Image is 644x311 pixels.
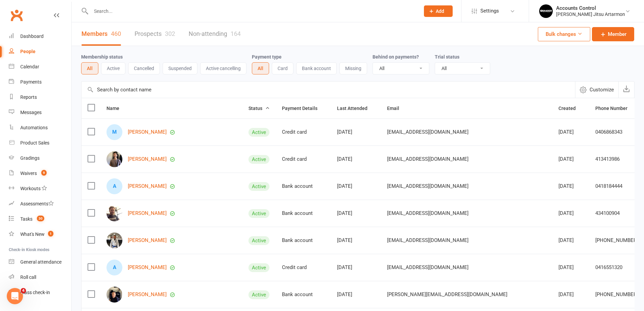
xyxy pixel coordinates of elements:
span: [EMAIL_ADDRESS][DOMAIN_NAME] [387,153,469,165]
div: Assessments [20,201,54,206]
button: Cancelled [128,62,160,74]
a: Non-attending164 [189,22,241,46]
label: Membership status [81,54,123,60]
input: Search by contact name [81,82,575,98]
div: [DATE] [558,292,583,297]
img: Brett [106,287,122,303]
div: Bank account [282,238,325,243]
label: Payment type [252,54,282,60]
a: Reports [9,90,71,105]
button: Active cancelling [200,62,246,74]
button: Bulk changes [538,27,590,41]
div: Active [248,209,269,218]
button: Phone Number [595,104,635,112]
span: 4 [21,288,26,293]
a: Messages [9,105,71,120]
img: thumb_image1701918351.png [539,4,553,18]
span: [EMAIL_ADDRESS][DOMAIN_NAME] [387,126,469,138]
div: Active [248,155,269,164]
button: Created [558,104,583,112]
div: Messages [20,110,42,115]
button: Last Attended [337,104,375,112]
div: [DATE] [558,238,583,243]
button: Suspended [163,62,197,74]
span: Add [436,8,444,14]
button: All [252,62,269,74]
div: Gradings [20,155,40,161]
div: Bank account [282,292,325,297]
span: [EMAIL_ADDRESS][DOMAIN_NAME] [387,234,469,247]
a: [PERSON_NAME] [128,292,167,297]
span: Name [106,106,127,111]
button: Name [106,104,127,112]
img: Joshua [106,205,122,221]
div: [PHONE_NUMBER] [595,238,638,243]
button: Customize [575,82,618,98]
div: [DATE] [558,156,583,162]
a: What's New1 [9,227,71,242]
div: Credit card [282,265,325,270]
div: Product Sales [20,140,49,146]
a: General attendance kiosk mode [9,254,71,270]
span: [EMAIL_ADDRESS][DOMAIN_NAME] [387,207,469,220]
div: Accounts Control [556,5,625,11]
label: Trial status [435,54,459,60]
a: People [9,44,71,59]
div: [PHONE_NUMBER] [595,292,638,297]
a: Member [592,27,634,41]
button: Payment Details [282,104,325,112]
div: [DATE] [337,129,375,135]
a: Waivers 9 [9,166,71,181]
a: [PERSON_NAME] [128,129,167,135]
a: Class kiosk mode [9,285,71,300]
span: 30 [37,216,44,221]
button: Status [248,104,270,112]
span: Settings [480,3,499,19]
button: Add [424,5,453,17]
div: 0418184444 [595,183,638,189]
button: All [81,62,98,74]
a: [PERSON_NAME] [128,156,167,162]
span: Payment Details [282,106,325,111]
a: Payments [9,74,71,90]
div: Automations [20,125,48,130]
div: 0406868343 [595,129,638,135]
div: Class check-in [20,290,50,295]
div: Roll call [20,274,36,280]
button: Active [101,62,125,74]
div: [DATE] [558,183,583,189]
a: Clubworx [8,7,25,24]
div: [DATE] [558,265,583,270]
label: Behind on payments? [373,54,419,60]
div: Active [248,128,269,137]
a: Tasks 30 [9,212,71,227]
div: Ava [106,178,122,194]
a: Assessments [9,196,71,212]
div: [DATE] [558,210,583,216]
div: Active [248,182,269,191]
a: [PERSON_NAME] [128,238,167,243]
div: Tasks [20,216,32,222]
div: What's New [20,231,45,237]
div: 434100904 [595,210,638,216]
a: [PERSON_NAME] [128,183,167,189]
div: [DATE] [337,265,375,270]
div: [DATE] [337,238,375,243]
div: Active [248,290,269,299]
span: Status [248,106,270,111]
a: Automations [9,120,71,135]
div: 302 [165,30,175,37]
span: Email [387,106,407,111]
span: [EMAIL_ADDRESS][DOMAIN_NAME] [387,261,469,274]
div: Payments [20,79,42,85]
div: Workouts [20,186,41,191]
div: Waivers [20,171,37,176]
a: Gradings [9,151,71,166]
div: Active [248,236,269,245]
div: 0416551320 [595,265,638,270]
a: Calendar [9,59,71,74]
a: Product Sales [9,135,71,151]
div: Calendar [20,64,39,69]
div: Credit card [282,156,325,162]
span: Customize [590,86,614,94]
